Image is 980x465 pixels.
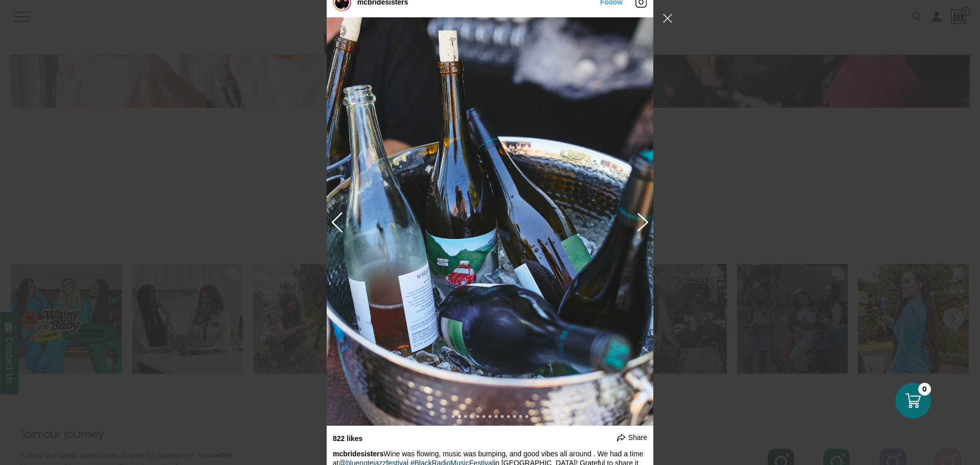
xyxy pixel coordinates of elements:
[659,10,676,27] button: Close Instagram Feed Popup
[918,383,931,396] div: 0
[333,434,362,443] div: 822 likes
[333,450,384,458] a: mcbridesisters
[635,212,647,231] button: Previous image
[333,211,345,232] button: Next image
[628,433,647,442] span: Share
